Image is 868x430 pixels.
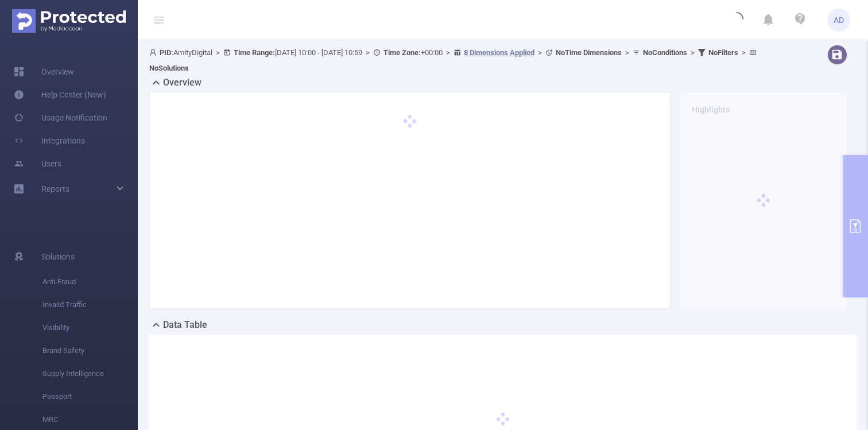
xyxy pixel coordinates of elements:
b: Time Zone: [383,48,421,57]
span: > [362,48,373,57]
span: > [622,48,633,57]
span: AmityDigital [DATE] 10:00 - [DATE] 10:59 +00:00 [149,48,759,72]
a: Integrations [14,129,85,152]
b: PID: [160,48,173,57]
img: Protected Media [12,9,126,33]
span: > [443,48,454,57]
i: icon: user [149,49,160,56]
b: Time Range: [234,48,275,57]
b: No Conditions [643,48,687,57]
b: No Filters [708,48,738,57]
a: Reports [41,177,69,200]
span: > [738,48,749,57]
span: Anti-Fraud [42,270,138,293]
h2: Data Table [163,318,207,332]
span: > [687,48,698,57]
span: Reports [41,184,69,193]
i: icon: loading [730,12,743,28]
b: No Solutions [149,64,189,72]
span: Solutions [41,245,75,268]
a: Help Center (New) [14,83,106,106]
u: 8 Dimensions Applied [464,48,534,57]
span: Supply Intelligence [42,362,138,385]
span: AD [834,9,844,32]
span: Brand Safety [42,339,138,362]
b: No Time Dimensions [556,48,622,57]
span: Passport [42,385,138,408]
span: Visibility [42,316,138,339]
a: Usage Notification [14,106,107,129]
a: Overview [14,60,74,83]
h2: Overview [163,76,201,90]
a: Users [14,152,61,175]
span: > [212,48,223,57]
span: > [534,48,545,57]
span: Invalid Traffic [42,293,138,316]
